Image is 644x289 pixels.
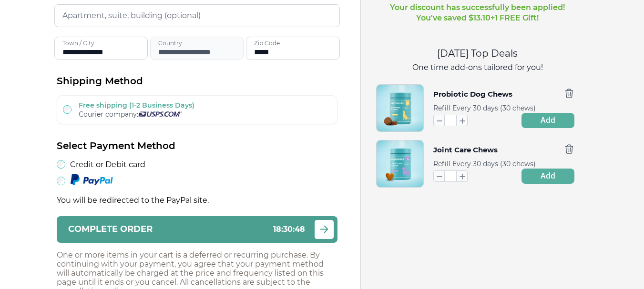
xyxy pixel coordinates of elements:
[57,196,337,205] p: You will be redirected to the PayPal site.
[57,75,337,88] h2: Shipping Method
[273,225,305,234] span: 18 : 30 : 48
[433,144,498,156] button: Joint Care Chews
[433,88,512,100] button: Probiotic Dog Chews
[57,140,337,152] h2: Select Payment Method
[376,62,579,73] p: One time add-ons tailored for you!
[377,140,423,187] img: Joint Care Chews
[70,160,145,169] label: Credit or Debit card
[433,159,536,168] span: Refill Every 30 days (30 chews)
[79,101,194,110] label: Free shipping (1-2 Business Days)
[79,110,138,119] span: Courier company:
[138,111,182,117] img: Usps courier company
[521,113,574,128] button: Add
[390,2,565,23] p: Your discount has successfully been applied! You've saved $ 13.10 + 1 FREE Gift!
[376,47,579,60] h2: [DATE] Top Deals
[68,225,153,234] span: Complete order
[521,169,574,184] button: Add
[57,216,337,243] button: Complete order18:30:48
[377,85,423,131] img: Probiotic Dog Chews
[70,174,113,186] img: Paypal
[433,104,536,112] span: Refill Every 30 days (30 chews)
